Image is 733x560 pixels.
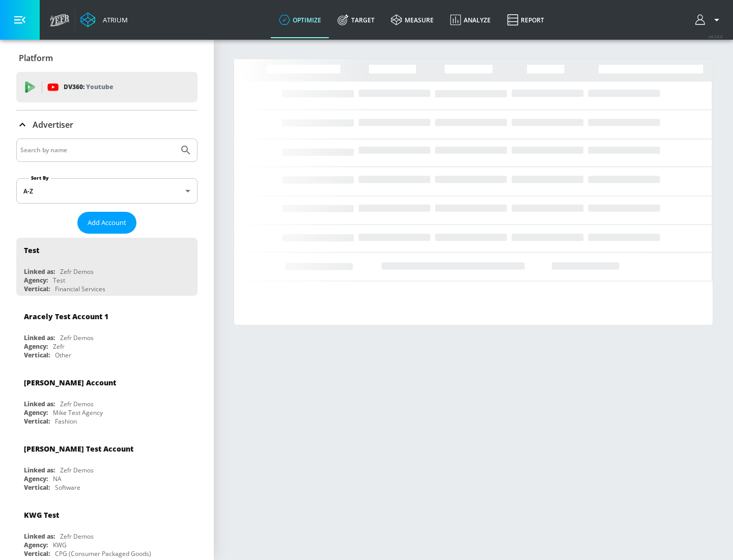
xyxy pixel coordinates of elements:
div: [PERSON_NAME] AccountLinked as:Zefr DemosAgency:Mike Test AgencyVertical:Fashion [16,370,198,428]
p: Advertiser [33,119,73,130]
div: [PERSON_NAME] Test AccountLinked as:Zefr DemosAgency:NAVertical:Software [16,436,198,494]
div: Zefr Demos [60,333,94,342]
p: Platform [19,52,53,64]
div: Agency: [24,408,48,417]
a: optimize [271,2,329,38]
input: Search by name [20,144,175,157]
a: Atrium [80,12,128,27]
div: Zefr [53,342,65,351]
div: Aracely Test Account 1Linked as:Zefr DemosAgency:ZefrVertical:Other [16,304,198,362]
div: Linked as: [24,333,55,342]
div: Zefr Demos [60,532,94,541]
div: NA [53,474,62,483]
div: Zefr Demos [60,267,94,276]
a: Report [499,2,552,38]
a: Analyze [442,2,499,38]
div: KWG [53,541,67,549]
div: Agency: [24,474,48,483]
div: Vertical: [24,285,50,293]
div: KWG Test [24,510,59,520]
div: Agency: [24,541,48,549]
div: Agency: [24,342,48,351]
div: Platform [16,44,198,72]
div: Test [24,245,39,255]
div: Mike Test Agency [53,408,103,417]
div: Advertiser [16,110,198,139]
button: Add Account [77,212,136,234]
div: Linked as: [24,532,55,541]
div: Zefr Demos [60,466,94,474]
div: Vertical: [24,351,50,359]
div: Agency: [24,276,48,285]
div: CPG (Consumer Packaged Goods) [55,549,151,558]
div: Atrium [99,15,128,24]
a: measure [383,2,442,38]
div: Linked as: [24,400,55,408]
div: Aracely Test Account 1 [24,312,108,321]
a: Target [329,2,383,38]
div: Software [55,483,80,492]
div: Vertical: [24,483,50,492]
div: DV360: Youtube [16,72,198,102]
div: A-Z [16,178,198,204]
div: Vertical: [24,549,50,558]
div: Financial Services [55,285,105,293]
div: TestLinked as:Zefr DemosAgency:TestVertical:Financial Services [16,238,198,296]
div: Other [55,351,71,359]
span: Add Account [88,217,126,229]
div: Test [53,276,65,285]
div: Linked as: [24,267,55,276]
span: v 4.24.0 [709,34,723,39]
div: Vertical: [24,417,50,426]
div: Zefr Demos [60,400,94,408]
p: DV360: [64,81,113,93]
div: [PERSON_NAME] Account [24,378,116,387]
p: Youtube [86,81,113,92]
div: [PERSON_NAME] Test Account [24,444,133,454]
div: Fashion [55,417,77,426]
label: Sort By [29,175,51,181]
div: Linked as: [24,466,55,474]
